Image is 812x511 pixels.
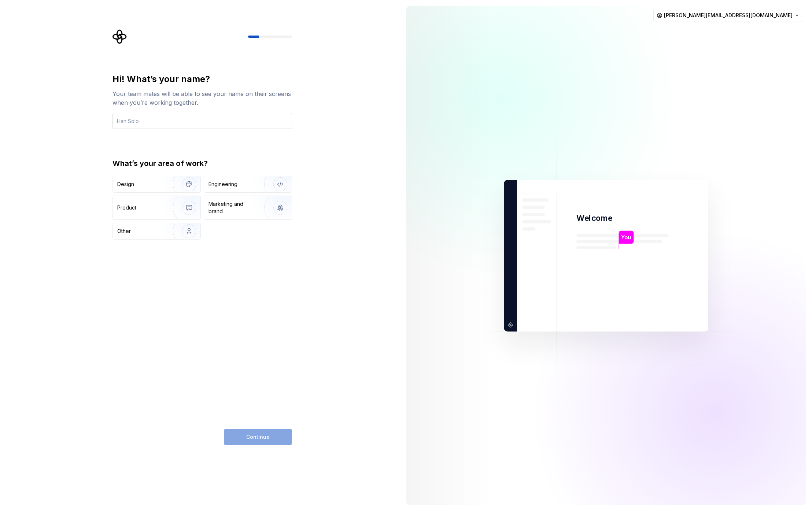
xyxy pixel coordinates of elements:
p: Welcome [576,213,612,223]
div: Product [117,204,136,211]
input: Han Solo [112,113,292,129]
div: What’s your area of work? [112,158,292,169]
div: Hi! What’s your name? [112,73,292,85]
span: [PERSON_NAME][EMAIL_ADDRESS][DOMAIN_NAME] [664,12,793,19]
svg: Supernova Logo [112,29,127,44]
button: [PERSON_NAME][EMAIL_ADDRESS][DOMAIN_NAME] [653,9,803,22]
div: Engineering [208,181,237,188]
div: Your team mates will be able to see your name on their screens when you’re working together. [112,89,292,107]
p: You [621,233,631,241]
div: Other [117,227,131,235]
div: Design [117,181,134,188]
div: Marketing and brand [208,200,258,215]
